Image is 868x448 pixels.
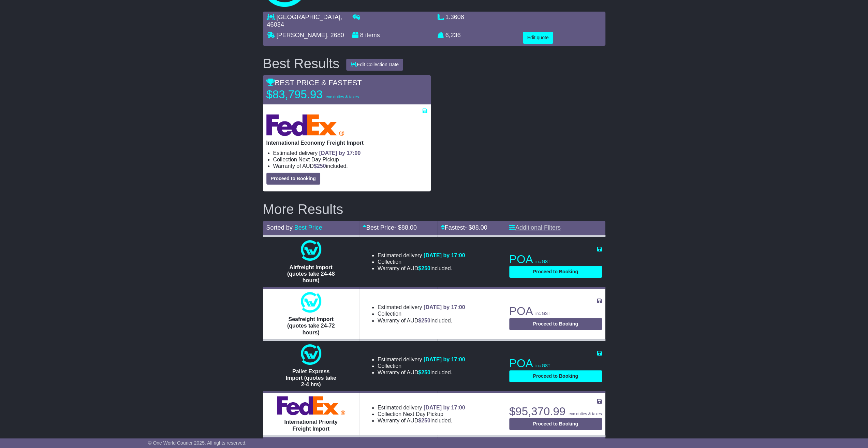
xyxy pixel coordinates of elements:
[424,405,465,410] span: [DATE] by 17:00
[509,418,602,430] button: Proceed to Booking
[301,344,321,365] img: One World Courier: Pallet Express Import (quotes take 2-4 hrs)
[378,404,465,411] li: Estimated delivery
[301,292,321,313] img: One World Courier: Seafreight Import (quotes take 24-72 hours)
[260,56,343,71] div: Best Results
[418,370,430,375] span: $
[509,370,602,382] button: Proceed to Booking
[445,14,464,20] span: 1.3608
[284,419,337,431] span: International Priority Freight Import
[509,224,561,231] a: Additional Filters
[378,265,465,272] li: Warranty of AUD included.
[360,32,364,39] span: 8
[317,163,326,169] span: 250
[273,150,427,156] li: Estimated delivery
[394,224,417,231] span: - $
[301,240,321,261] img: One World Courier: Airfreight Import (quotes take 24-48 hours)
[472,224,487,231] span: 88.00
[277,14,340,20] span: [GEOGRAPHIC_DATA]
[266,224,293,231] span: Sorted by
[418,418,430,423] span: $
[378,252,465,259] li: Estimated delivery
[441,224,487,231] a: Fastest- $88.00
[266,140,427,146] p: International Economy Freight Import
[273,163,427,169] li: Warranty of AUD included.
[266,88,359,101] p: $83,795.93
[287,316,335,335] span: Seafreight Import (quotes take 24-72 hours)
[523,32,553,44] button: Edit quote
[263,202,605,217] h2: More Results
[365,32,380,39] span: items
[424,252,465,258] span: [DATE] by 17:00
[266,78,362,87] span: BEST PRICE & FASTEST
[266,173,320,185] button: Proceed to Booking
[287,264,335,283] span: Airfreight Import (quotes take 24-48 hours)
[267,14,342,28] span: , 46034
[294,224,322,231] a: Best Price
[403,411,443,417] span: Next Day Pickup
[363,224,417,231] a: Best Price- $88.00
[421,318,430,323] span: 250
[401,224,417,231] span: 88.00
[266,114,344,136] img: FedEx Express: International Economy Freight Import
[509,266,602,278] button: Proceed to Booking
[535,311,550,316] span: inc GST
[418,318,430,323] span: $
[378,369,465,376] li: Warranty of AUD included.
[569,411,602,416] span: exc duties & taxes
[378,317,465,324] li: Warranty of AUD included.
[445,32,461,39] span: 6,236
[421,418,430,423] span: 250
[285,368,336,387] span: Pallet Express Import (quotes take 2-4 hrs)
[535,363,550,368] span: inc GST
[298,157,339,162] span: Next Day Pickup
[421,265,430,271] span: 250
[346,59,403,71] button: Edit Collection Date
[326,95,359,99] span: exc duties & taxes
[378,363,465,369] li: Collection
[421,370,430,375] span: 250
[378,356,465,363] li: Estimated delivery
[535,259,550,264] span: inc GST
[378,259,465,265] li: Collection
[319,150,361,156] span: [DATE] by 17:00
[424,357,465,362] span: [DATE] by 17:00
[509,357,602,370] p: POA
[418,265,430,271] span: $
[148,440,247,446] span: © One World Courier 2025. All rights reserved.
[277,32,327,39] span: [PERSON_NAME]
[314,163,326,169] span: $
[424,304,465,310] span: [DATE] by 17:00
[273,156,427,163] li: Collection
[327,32,344,39] span: , 2680
[378,304,465,310] li: Estimated delivery
[509,405,602,418] p: $95,370.99
[378,310,465,317] li: Collection
[378,411,465,417] li: Collection
[277,396,345,415] img: FedEx Express: International Priority Freight Import
[378,417,465,424] li: Warranty of AUD included.
[465,224,487,231] span: - $
[509,304,602,318] p: POA
[509,318,602,330] button: Proceed to Booking
[509,252,602,266] p: POA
